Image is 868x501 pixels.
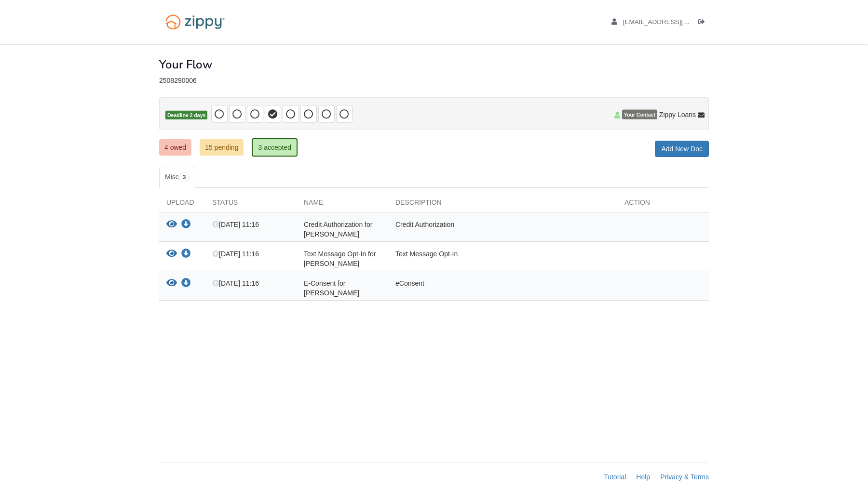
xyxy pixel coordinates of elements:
[388,198,617,212] div: Description
[179,172,190,182] span: 3
[212,221,259,228] span: [DATE] 11:16
[660,473,709,481] a: Privacy & Terms
[304,250,376,267] span: Text Message Opt-In for [PERSON_NAME]
[304,279,359,297] span: E-Consent for [PERSON_NAME]
[388,249,617,268] div: Text Message Opt-In
[698,18,709,28] a: Log out
[181,221,191,229] a: Download Credit Authorization for Jody Shockley
[388,220,617,239] div: Credit Authorization
[166,278,177,289] button: View E-Consent for Jody Shockley
[617,198,709,212] div: Action
[297,198,388,212] div: Name
[181,280,191,288] a: Download E-Consent for Jody Shockley
[200,139,244,156] a: 15 pending
[636,473,650,481] a: Help
[252,138,298,157] a: 3 accepted
[604,473,626,481] a: Tutorial
[159,198,205,212] div: Upload
[159,77,709,85] div: 2508290006
[159,10,231,34] img: Logo
[212,250,259,258] span: [DATE] 11:16
[212,279,259,287] span: [DATE] 11:16
[388,278,617,298] div: eConsent
[165,111,207,120] span: Deadline 2 days
[166,249,177,259] button: View Text Message Opt-In for Jody Shockley
[205,198,297,212] div: Status
[622,110,657,119] span: Your Contact
[659,110,696,119] span: Zippy Loans
[304,221,372,238] span: Credit Authorization for [PERSON_NAME]
[623,18,733,26] span: jodywshockley@gmail.com
[159,167,195,188] a: Misc
[166,220,177,230] button: View Credit Authorization for Jody Shockley
[159,139,191,156] a: 4 owed
[181,250,191,258] a: Download Text Message Opt-In for Jody Shockley
[611,18,733,28] a: edit profile
[159,58,212,71] h1: Your Flow
[655,141,709,157] a: Add New Doc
